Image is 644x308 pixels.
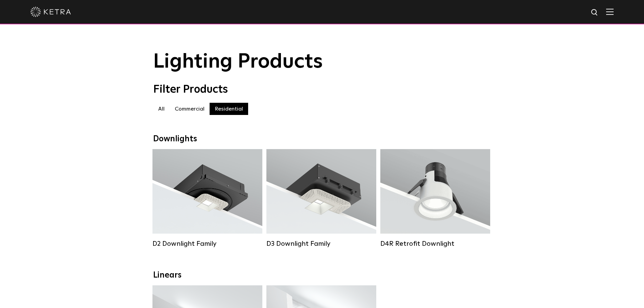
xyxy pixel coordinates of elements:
[266,240,376,248] div: D3 Downlight Family
[170,103,210,115] label: Commercial
[380,149,490,248] a: D4R Retrofit Downlight Lumen Output:800Colors:White / BlackBeam Angles:15° / 25° / 40° / 60°Watta...
[153,134,491,144] div: Downlights
[606,8,614,15] img: Hamburger%20Nav.svg
[152,240,262,248] div: D2 Downlight Family
[591,8,599,17] img: search icon
[153,103,170,115] label: All
[153,83,491,96] div: Filter Products
[266,149,376,248] a: D3 Downlight Family Lumen Output:700 / 900 / 1100Colors:White / Black / Silver / Bronze / Paintab...
[153,52,323,72] span: Lighting Products
[30,7,71,17] img: ketra-logo-2019-white
[210,103,248,115] label: Residential
[380,240,490,248] div: D4R Retrofit Downlight
[153,270,491,280] div: Linears
[152,149,262,248] a: D2 Downlight Family Lumen Output:1200Colors:White / Black / Gloss Black / Silver / Bronze / Silve...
